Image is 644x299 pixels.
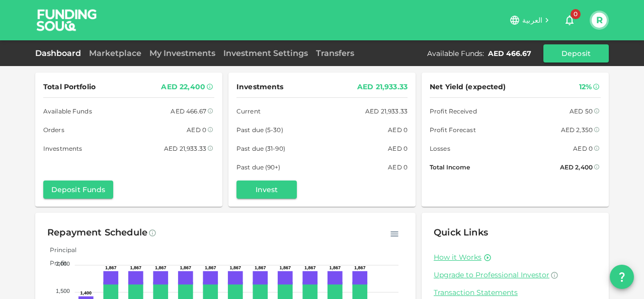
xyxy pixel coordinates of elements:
[43,125,64,135] span: Orders
[236,143,285,154] span: Past due (31-90)
[571,9,581,19] span: 0
[357,81,408,93] div: AED 21,933.33
[236,81,283,93] span: Investments
[236,162,281,172] span: Past due (90+)
[522,16,542,25] span: العربية
[219,48,312,58] a: Investment Settings
[388,143,408,154] div: AED 0
[161,81,205,93] div: AED 22,400
[430,143,450,154] span: Losses
[570,106,593,116] div: AED 50
[579,81,592,93] div: 12%
[236,125,283,135] span: Past due (5-30)
[43,81,96,93] span: Total Portfolio
[42,246,76,254] span: Principal
[434,288,597,297] a: Transaction Statements
[592,13,607,28] button: R
[365,106,408,116] div: AED 21,933.33
[488,48,531,58] div: AED 466.67
[559,10,580,30] button: 0
[388,162,408,172] div: AED 0
[35,48,85,58] a: Dashboard
[430,81,506,93] span: Net Yield (expected)
[560,162,593,172] div: AED 2,400
[236,106,261,116] span: Current
[236,181,297,199] button: Invest
[56,261,70,267] tspan: 2,000
[430,162,470,172] span: Total Income
[543,44,609,63] button: Deposit
[434,270,549,279] span: Upgrade to Professional Investor
[312,48,358,58] a: Transfers
[434,227,488,238] span: Quick Links
[56,288,70,294] tspan: 1,500
[43,106,92,116] span: Available Funds
[47,225,147,241] div: Repayment Schedule
[42,259,67,267] span: Profit
[388,125,408,135] div: AED 0
[43,143,82,154] span: Investments
[43,181,113,199] button: Deposit Funds
[145,48,219,58] a: My Investments
[561,125,593,135] div: AED 2,350
[85,48,145,58] a: Marketplace
[430,125,476,135] span: Profit Forecast
[434,270,597,280] a: Upgrade to Professional Investor
[171,106,206,116] div: AED 466.67
[610,265,634,289] button: question
[164,143,206,154] div: AED 21,933.33
[573,143,593,154] div: AED 0
[187,125,206,135] div: AED 0
[430,106,477,116] span: Profit Received
[427,48,484,58] div: Available Funds :
[434,253,481,262] a: How it Works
